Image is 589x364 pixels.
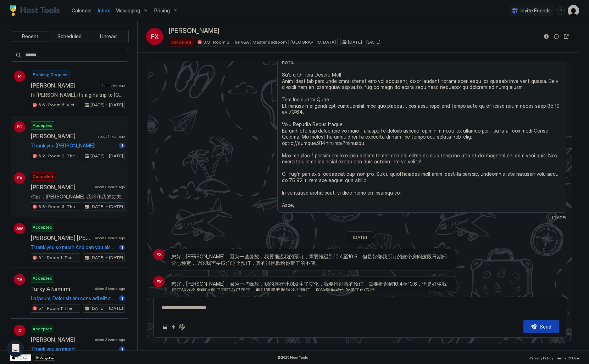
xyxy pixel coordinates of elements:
[17,276,22,283] span: TA
[353,235,367,240] span: [DATE]
[169,27,219,35] span: [PERSON_NAME]
[568,5,579,16] div: User profile
[116,7,140,14] span: Messaging
[31,184,92,191] span: [PERSON_NAME]
[121,296,123,301] span: 1
[277,355,308,360] span: © 2025 Host Tools
[203,39,336,45] span: 3.3 · Room 3: The V&A | Master bedroom | [GEOGRAPHIC_DATA]
[98,134,125,139] span: about 1 hour ago
[10,30,129,43] div: tab-group
[31,82,99,89] span: [PERSON_NAME]
[38,153,78,159] span: 5.2 · Room 2: The Barbican | Ground floor | [GEOGRAPHIC_DATA]
[38,305,78,312] span: 5.1 · Room 1: The Sixties | Ground floor | [GEOGRAPHIC_DATA]
[348,39,380,45] span: [DATE] - [DATE]
[31,142,116,149] span: Thank you [PERSON_NAME]!
[31,285,92,292] span: Turky Altamimi
[100,33,117,40] span: Unread
[31,336,92,343] span: [PERSON_NAME]
[33,275,52,281] span: Accepted
[282,28,562,208] span: Lo Ipsu, Dolor sit am cons adi elit seddoei! Te'in utlabor et dolo mag al Enimad. Mi veni qui nos...
[523,320,559,333] button: Send
[22,33,39,40] span: Recent
[156,279,162,285] span: FX
[31,244,116,251] span: Thank you so much And can you also let us know if the cleaners are done early so we can check in ...
[156,251,162,258] span: FX
[10,5,63,16] a: Host Tools Logo
[89,32,127,41] button: Unread
[38,102,78,108] span: 5.6 · Room 6: Victoria Line | Loft room | [GEOGRAPHIC_DATA]
[121,346,123,352] span: 1
[72,7,92,14] a: Calendar
[33,224,52,230] span: Accepted
[556,354,579,361] a: Terms Of Use
[31,92,125,98] span: Hi [PERSON_NAME], it’s a girls trip to [GEOGRAPHIC_DATA] for the first time. The place looks grea...
[31,295,116,302] span: Lo Ipsum, Dolor sit am cons adi elit seddoei! Te'in utlabor et dolo mag al Enimad. Mi veni qui no...
[31,194,125,200] span: 你好，[PERSON_NAME], 我将和我的丈夫与9月底至十月初来[GEOGRAPHIC_DATA]游玩，我们看到你的房子，觉得非常棒，我们会遵守入住须知，我们期待这次的旅行。
[22,49,128,61] input: Input Field
[17,327,22,334] span: IC
[121,143,123,148] span: 1
[95,337,125,342] span: about 3 hours ago
[34,354,55,361] a: Google Play Store
[12,32,49,41] button: Recent
[95,185,125,189] span: about 3 hours ago
[16,225,23,232] span: AW
[90,102,123,108] span: [DATE] - [DATE]
[169,323,178,331] button: Quick reply
[7,340,24,357] div: Open Intercom Messenger
[17,175,22,181] span: FX
[33,173,53,180] span: Cancelled
[151,32,159,41] span: FX
[90,203,123,210] span: [DATE] - [DATE]
[552,215,566,220] span: [DATE]
[171,39,191,45] span: Cancelled
[95,236,125,240] span: about 3 hours ago
[101,83,125,88] span: 7 minutes ago
[31,346,116,352] span: Thank you so much!!
[95,286,125,291] span: about 3 hours ago
[33,326,52,332] span: Accepted
[556,356,579,360] span: Terms Of Use
[90,305,123,312] span: [DATE] - [DATE]
[556,6,565,15] div: menu
[18,73,21,79] span: P
[154,7,170,14] span: Pricing
[171,253,451,266] span: 您好，[PERSON_NAME]，因为一些缘故，我要推迟我的预订，需要推迟到10.4至10.6，但是好像我所订的这个房间这段日期部分已预定，所以我需要取消这个预订，真的很抱歉给你带了的不便。
[121,245,123,250] span: 1
[72,7,92,13] span: Calendar
[33,72,68,78] span: Booking Request
[562,32,571,41] button: Open reservation
[530,356,553,360] span: Privacy Policy
[17,124,23,130] span: FQ
[552,32,561,41] button: Sync reservation
[98,7,110,14] a: Inbox
[178,323,186,331] button: ChatGPT Auto Reply
[521,7,551,14] span: Invite Friends
[38,254,78,261] span: 5.1 · Room 1: The Sixties | Ground floor | [GEOGRAPHIC_DATA]
[38,203,78,210] span: 3.3 · Room 3: The V&A | Master bedroom | [GEOGRAPHIC_DATA]
[161,323,169,331] button: Upload image
[33,122,52,129] span: Accepted
[31,133,95,140] span: [PERSON_NAME]
[57,33,82,40] span: Scheduled
[530,354,553,361] a: Privacy Policy
[90,254,123,261] span: [DATE] - [DATE]
[171,281,451,293] span: 您好，[PERSON_NAME]，因为一些缘故，我的旅行计划发生了变化，我要推迟我的预订，需要推迟到10.4至10.6，但是好像我所订的这个房间这段日期部分已预定，所以我需要取消这个预订，真的很...
[90,153,123,159] span: [DATE] - [DATE]
[31,234,92,241] span: [PERSON_NAME] [PERSON_NAME]
[51,32,88,41] button: Scheduled
[10,354,31,361] a: App Store
[540,323,551,330] div: Send
[98,7,110,13] span: Inbox
[542,32,551,41] button: Reservation information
